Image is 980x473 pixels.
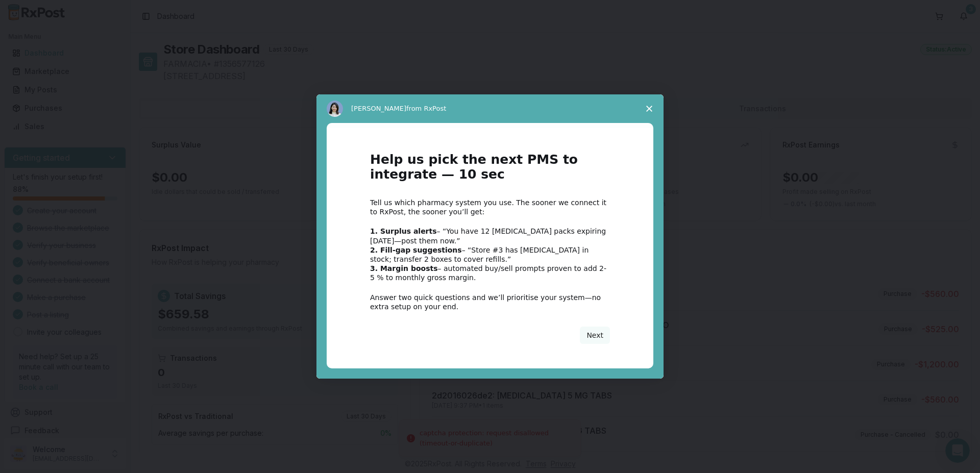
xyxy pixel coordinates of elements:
[370,245,610,264] div: – “Store #3 has [MEDICAL_DATA] in stock; transfer 2 boxes to cover refills.”
[406,105,446,112] span: from RxPost
[351,105,406,112] span: [PERSON_NAME]
[327,101,343,117] img: Profile image for Alice
[370,264,438,272] b: 3. Margin boosts
[370,227,437,235] b: 1. Surplus alerts
[635,94,664,123] span: Close survey
[370,153,610,188] h1: Help us pick the next PMS to integrate — 10 sec
[370,293,610,311] div: Answer two quick questions and we’ll prioritise your system—no extra setup on your end.
[370,264,610,282] div: – automated buy/sell prompts proven to add 2-5 % to monthly gross margin.
[370,198,610,216] div: Tell us which pharmacy system you use. The sooner we connect it to RxPost, the sooner you’ll get:
[580,327,610,344] button: Next
[370,246,462,254] b: 2. Fill-gap suggestions
[370,227,610,245] div: – “You have 12 [MEDICAL_DATA] packs expiring [DATE]—post them now.”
